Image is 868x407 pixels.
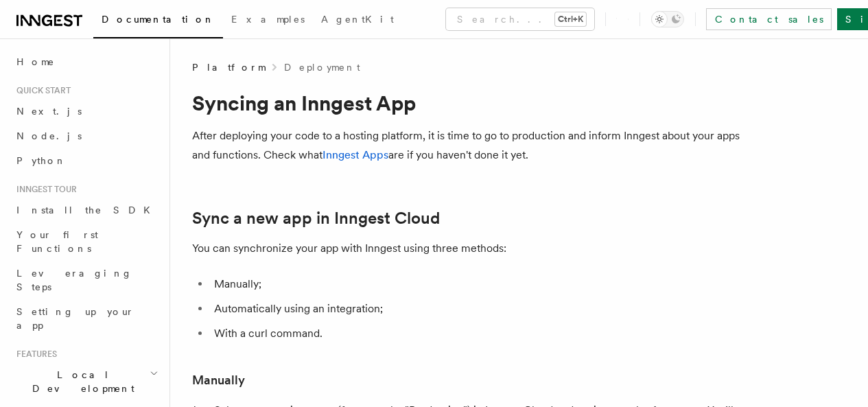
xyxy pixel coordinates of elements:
span: Features [11,349,57,360]
p: You can synchronize your app with Inngest using three methods: [192,239,741,258]
a: Inngest Apps [322,148,388,161]
span: Python [16,155,67,166]
span: Local Development [11,368,150,395]
kbd: Ctrl+K [555,12,586,26]
a: Sync a new app in Inngest Cloud [192,209,440,228]
a: Node.js [11,124,161,148]
button: Local Development [11,362,161,401]
li: Manually; [210,275,741,294]
a: Contact sales [706,8,832,30]
h1: Syncing an Inngest App [192,91,741,115]
span: Quick start [11,85,71,96]
span: Platform [192,60,265,74]
a: Examples [223,4,313,37]
span: Examples [231,14,305,25]
span: Install the SDK [16,205,159,216]
a: Python [11,148,161,173]
a: Home [11,49,161,74]
a: Documentation [93,4,223,38]
button: Toggle dark mode [651,11,684,27]
a: AgentKit [313,4,402,37]
a: Setting up your app [11,299,161,338]
span: Node.js [16,130,82,141]
a: Deployment [284,60,360,74]
span: Inngest tour [11,184,77,195]
a: Leveraging Steps [11,261,161,299]
p: After deploying your code to a hosting platform, it is time to go to production and inform Innges... [192,126,741,165]
button: Search...Ctrl+K [446,8,594,30]
span: Home [16,55,55,69]
li: With a curl command. [210,324,741,343]
li: Automatically using an integration; [210,299,741,318]
a: Manually [192,371,245,390]
span: AgentKit [321,14,394,25]
span: Documentation [102,14,215,25]
span: Setting up your app [16,306,134,331]
a: Next.js [11,99,161,124]
a: Your first Functions [11,222,161,261]
a: Install the SDK [11,198,161,222]
span: Next.js [16,106,82,117]
span: Leveraging Steps [16,268,132,292]
span: Your first Functions [16,229,98,254]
